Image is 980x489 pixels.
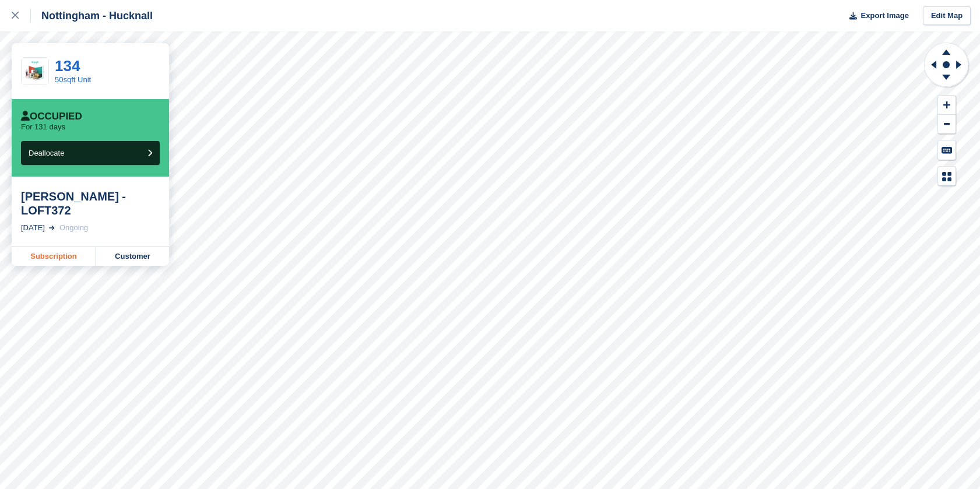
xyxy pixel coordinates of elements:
[96,247,169,266] a: Customer
[21,222,45,234] div: [DATE]
[29,149,64,157] span: Deallocate
[49,226,55,230] img: arrow-right-light-icn-cde0832a797a2874e46488d9cf13f60e5c3a73dbe684e267c42b8395dfbc2abf.svg
[938,167,956,186] button: Map Legend
[938,140,956,160] button: Keyboard Shortcuts
[938,96,956,115] button: Zoom In
[22,58,48,85] img: 50sqft-units.jpg
[923,6,971,26] a: Edit Map
[21,111,82,122] div: Occupied
[12,247,96,266] a: Subscription
[55,57,80,75] a: 134
[21,189,160,217] div: [PERSON_NAME] - LOFT372
[860,10,908,22] span: Export Image
[21,141,160,165] button: Deallocate
[21,122,65,132] p: For 131 days
[59,222,88,234] div: Ongoing
[938,115,956,134] button: Zoom Out
[842,6,909,26] button: Export Image
[31,9,153,23] div: Nottingham - Hucknall
[55,75,91,84] a: 50sqft Unit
